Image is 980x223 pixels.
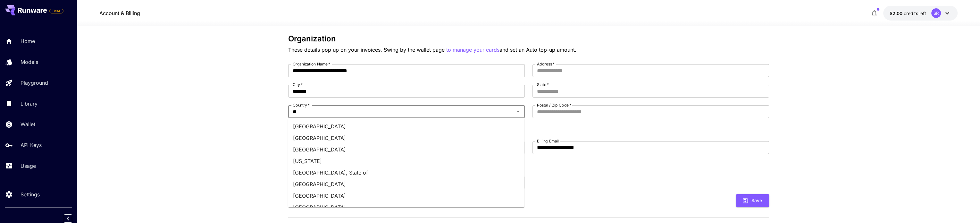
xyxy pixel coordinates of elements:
[288,178,524,190] li: [GEOGRAPHIC_DATA]
[21,100,38,107] p: Library
[499,47,576,53] span: and set an Auto top-up amount.
[288,132,524,144] li: [GEOGRAPHIC_DATA]
[293,82,303,87] label: City
[288,47,446,53] span: These details pop up on your invoices. Swing by the wallet page
[288,202,524,213] li: [GEOGRAPHIC_DATA]
[514,107,523,116] button: Close
[21,120,35,128] p: Wallet
[21,58,38,66] p: Models
[21,162,36,170] p: Usage
[288,190,524,202] li: [GEOGRAPHIC_DATA]
[99,9,140,17] a: Account & Billing
[293,61,330,67] label: Organization Name
[50,9,63,13] span: TRIAL
[890,10,926,17] div: $2.00
[288,121,524,132] li: [GEOGRAPHIC_DATA]
[537,138,559,144] label: Billing Email
[288,34,769,43] h3: Organization
[446,46,499,54] button: to manage your cards
[931,8,941,18] div: SR
[293,102,310,108] label: Country
[99,9,140,17] nav: breadcrumb
[21,79,48,87] p: Playground
[288,167,524,178] li: [GEOGRAPHIC_DATA], State of
[21,141,42,149] p: API Keys
[537,102,571,108] label: Postal / Zip Code
[537,82,549,87] label: State
[890,11,904,16] span: $2.00
[537,61,555,67] label: Address
[49,7,63,15] span: Add your payment card to enable full platform functionality.
[21,37,35,45] p: Home
[288,155,524,167] li: [US_STATE]
[64,214,72,223] button: Collapse sidebar
[288,144,524,155] li: [GEOGRAPHIC_DATA]
[883,6,958,21] button: $2.00SR
[904,11,926,16] span: credits left
[21,191,40,198] p: Settings
[736,194,769,207] button: Save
